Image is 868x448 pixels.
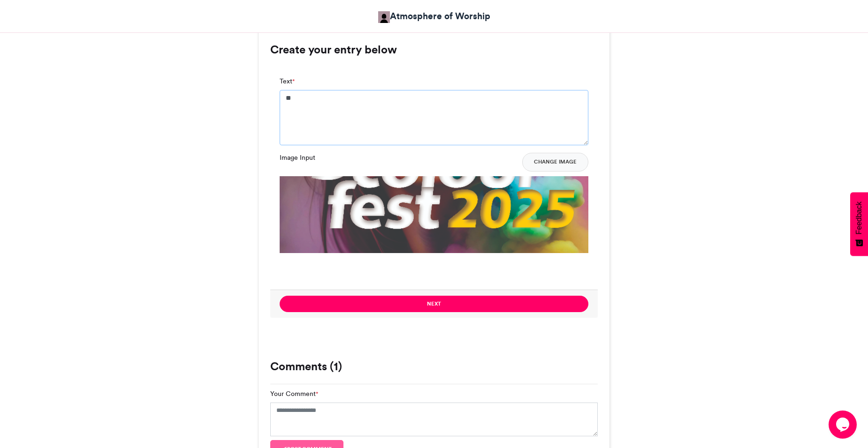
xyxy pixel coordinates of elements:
h3: Create your entry below [270,44,598,55]
span: Feedback [855,202,863,234]
h3: Comments (1) [270,361,598,372]
img: Atmosphere Of Worship [378,11,390,23]
button: Feedback - Show survey [850,192,868,256]
label: Your Comment [270,389,318,399]
button: Change Image [522,153,588,172]
button: Next [280,296,588,312]
label: Image Input [280,153,315,163]
iframe: chat widget [829,411,859,439]
label: Text [280,76,295,86]
a: Atmosphere of Worship [378,9,490,23]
